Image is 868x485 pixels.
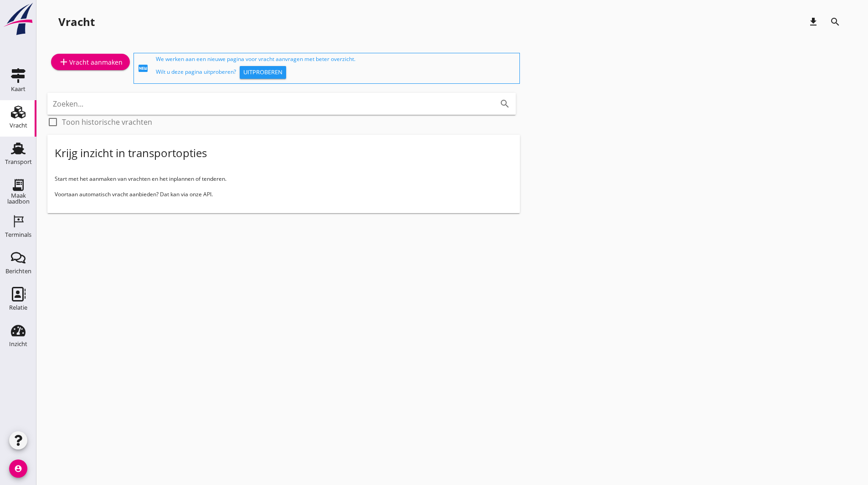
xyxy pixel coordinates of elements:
i: add [58,56,69,67]
div: Relatie [9,305,27,311]
div: Vracht [58,15,95,29]
div: Vracht aanmaken [58,56,123,67]
i: search [830,16,841,27]
div: Uitproberen [243,68,282,77]
div: Berichten [5,268,31,274]
div: Vracht [10,123,27,128]
i: download [808,16,819,27]
label: Toon historische vrachten [62,117,152,127]
div: Terminals [5,232,31,238]
a: Vracht aanmaken [51,54,130,70]
img: logo-small.a267ee39.svg [2,2,35,36]
p: Voortaan automatisch vracht aanbieden? Dat kan via onze API. [55,190,513,199]
div: Inzicht [9,341,27,347]
i: fiber_new [138,63,149,74]
div: We werken aan een nieuwe pagina voor vracht aanvragen met beter overzicht. Wilt u deze pagina uit... [156,55,516,82]
button: Uitproberen [240,66,286,79]
p: Start met het aanmaken van vrachten en het inplannen of tenderen. [55,175,513,183]
div: Transport [5,159,32,165]
input: Zoeken... [53,97,485,111]
i: search [499,98,510,109]
div: Kaart [11,86,26,92]
i: account_circle [9,459,27,478]
div: Krijg inzicht in transportopties [55,146,207,160]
